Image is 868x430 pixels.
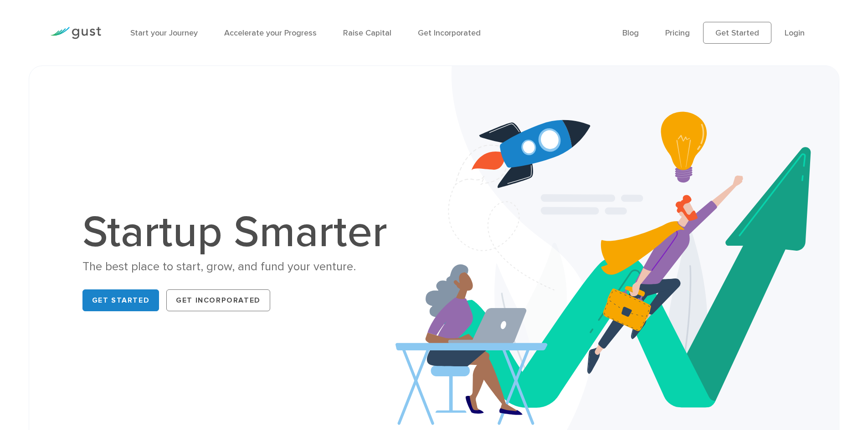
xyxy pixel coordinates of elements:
h1: Startup Smarter [82,211,397,254]
a: Get Incorporated [418,28,481,38]
img: Gust Logo [50,27,101,39]
a: Pricing [665,28,690,38]
a: Get Started [82,289,159,311]
a: Get Incorporated [166,289,270,311]
a: Get Started [703,22,771,44]
a: Start your Journey [130,28,198,38]
a: Accelerate your Progress [224,28,317,38]
a: Blog [622,28,639,38]
a: Login [785,28,805,38]
a: Raise Capital [343,28,391,38]
div: The best place to start, grow, and fund your venture. [82,259,397,275]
